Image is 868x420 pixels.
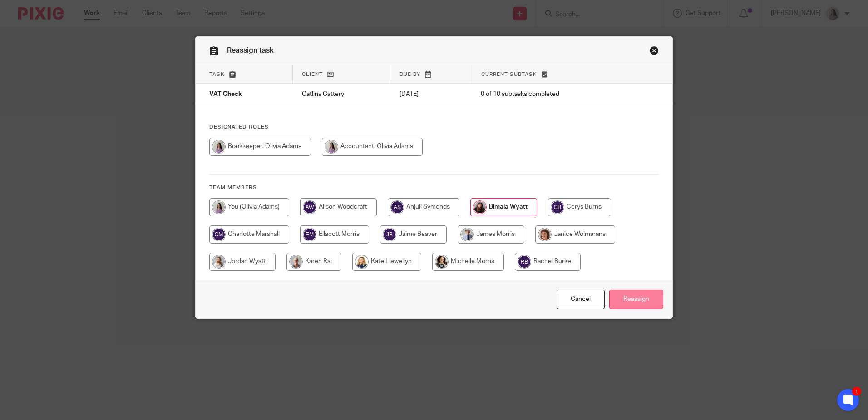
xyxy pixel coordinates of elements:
span: Due by [399,72,420,77]
span: VAT Check [209,91,242,98]
span: Current subtask [481,72,537,77]
h4: Team members [209,184,659,191]
span: Client [302,72,323,77]
p: Catlins Cattery [302,90,381,99]
a: Close this dialog window [557,290,605,309]
div: 1 [852,387,861,396]
input: Reassign [609,290,663,309]
p: [DATE] [399,90,463,99]
h4: Designated Roles [209,124,659,131]
span: Reassign task [227,47,274,54]
td: 0 of 10 subtasks completed [472,84,628,105]
span: Task [209,72,225,77]
a: Close this dialog window [650,46,659,58]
